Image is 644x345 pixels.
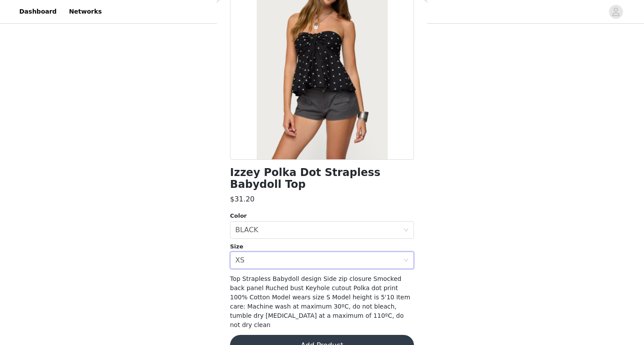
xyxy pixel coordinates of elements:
[14,2,62,22] a: Dashboard
[64,2,107,22] a: Networks
[235,222,258,238] div: BLACK
[612,5,620,19] div: avatar
[230,212,414,220] div: Color
[230,167,414,190] h1: Izzey Polka Dot Strapless Babydoll Top
[230,242,414,251] div: Size
[230,275,410,328] span: Top Strapless Babydoll design Side zip closure Smocked back panel Ruched bust Keyhole cutout Polk...
[235,252,244,269] div: XS
[230,194,255,205] h3: $31.20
